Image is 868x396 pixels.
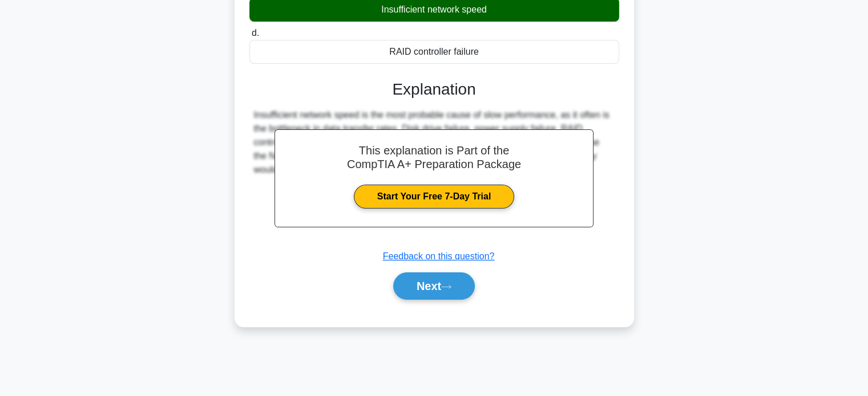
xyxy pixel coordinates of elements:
[254,108,615,177] div: Insufficient network speed is the most probable cause of slow performance, as it often is the bot...
[354,185,514,209] a: Start Your Free 7-Day Trial
[256,80,612,99] h3: Explanation
[252,28,259,38] span: d.
[249,40,619,64] div: RAID controller failure
[383,251,495,261] a: Feedback on this question?
[393,272,475,300] button: Next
